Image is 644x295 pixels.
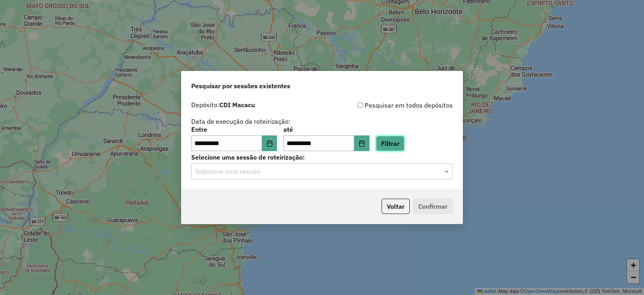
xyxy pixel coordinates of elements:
[191,116,291,126] label: Data de execução da roteirização:
[191,100,255,110] label: Depósito:
[191,125,277,134] label: Entre
[262,135,277,152] button: Choose Date
[283,125,369,134] label: até
[376,136,405,151] button: Filtrar
[219,101,255,109] strong: CDI Macacu
[382,199,410,214] button: Voltar
[191,152,453,162] label: Selecione uma sessão de roteirização:
[322,100,453,110] div: Pesquisar em todos depósitos
[354,135,369,152] button: Choose Date
[191,81,290,91] span: Pesquisar por sessões existentes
